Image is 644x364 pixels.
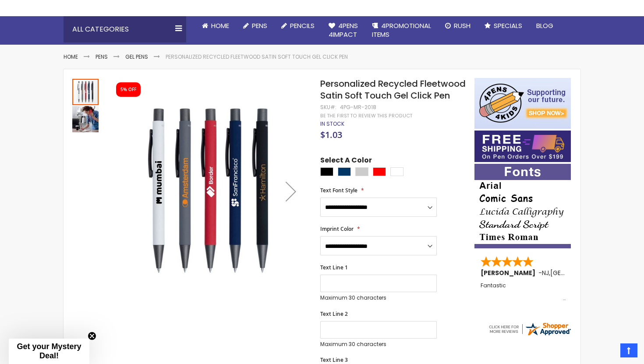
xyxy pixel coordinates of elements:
[536,21,553,30] span: Blog
[320,78,466,102] span: Personalized Recycled Fleetwood Satin Soft Touch Gel Click Pen
[64,53,78,60] a: Home
[96,53,108,60] a: Pens
[274,16,322,35] a: Pencils
[572,340,644,364] iframe: Google Customer Reviews
[211,21,229,30] span: Home
[320,225,354,233] span: Imprint Color
[320,356,348,364] span: Text Line 3
[529,16,560,35] a: Blog
[542,269,549,277] span: NJ
[481,269,538,277] span: [PERSON_NAME]
[72,106,99,132] img: Personalized Recycled Fleetwood Satin Soft Touch Gel Click Pen
[236,16,274,35] a: Pens
[322,16,365,45] a: 4Pens4impact
[320,129,342,141] span: $1.03
[538,269,615,277] span: - ,
[373,167,386,176] div: Red
[320,264,348,271] span: Text Line 1
[355,167,368,176] div: Grey Light
[320,294,437,301] p: Maximum 30 characters
[72,78,99,105] div: Personalized Recycled Fleetwood Satin Soft Touch Gel Click Pen
[64,16,186,42] div: All Categories
[550,269,615,277] span: [GEOGRAPHIC_DATA]
[125,53,148,60] a: Gel Pens
[17,342,81,360] span: Get your Mystery Deal!
[494,21,522,30] span: Specials
[320,113,412,119] a: Be the first to review this product
[9,339,89,364] div: Get your Mystery Deal!Close teaser
[478,16,529,35] a: Specials
[320,187,357,194] span: Text Font Style
[329,21,358,39] span: 4Pens 4impact
[488,331,572,339] a: 4pens.com certificate URL
[481,283,566,301] div: Fantastic
[320,103,336,111] strong: SKU
[320,155,372,167] span: Select A Color
[72,105,99,132] div: Personalized Recycled Fleetwood Satin Soft Touch Gel Click Pen
[88,332,96,340] button: Close teaser
[338,167,351,176] div: Navy Blue
[120,87,136,93] div: 5% OFF
[320,310,348,318] span: Text Line 2
[372,21,431,39] span: 4PROMOTIONAL ITEMS
[365,16,438,45] a: 4PROMOTIONALITEMS
[320,120,344,127] div: Availability
[474,131,571,162] img: Free shipping on orders over $199
[320,167,333,176] div: Black
[454,21,471,30] span: Rush
[290,21,315,30] span: Pencils
[108,90,308,290] img: Personalized Recycled Fleetwood Satin Soft Touch Gel Click Pen
[320,341,437,348] p: Maximum 30 characters
[320,120,344,127] span: In stock
[252,21,267,30] span: Pens
[474,164,571,248] img: font-personalization-examples
[195,16,236,35] a: Home
[390,167,403,176] div: White
[273,78,308,305] div: Next
[166,53,348,60] li: Personalized Recycled Fleetwood Satin Soft Touch Gel Click Pen
[340,104,376,111] div: 4PG-MR-2018
[438,16,478,35] a: Rush
[474,78,571,129] img: 4pens 4 kids
[488,321,572,337] img: 4pens.com widget logo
